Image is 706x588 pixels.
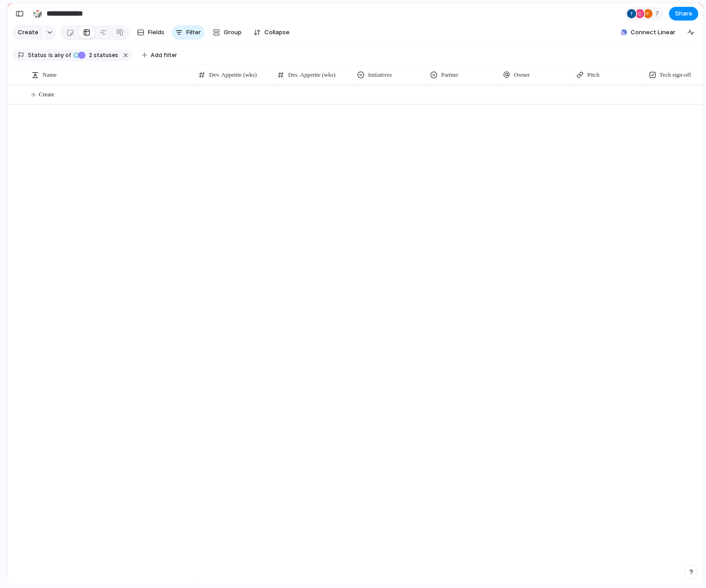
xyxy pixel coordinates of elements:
span: statuses [86,51,118,59]
span: Filter [186,28,201,37]
button: Collapse [250,25,293,40]
span: Initiatives [368,70,392,79]
span: Create [18,28,38,37]
span: Create [39,90,54,99]
button: Group [208,25,246,40]
button: Connect Linear [617,26,679,39]
button: Share [669,7,698,21]
span: Connect Linear [631,28,675,37]
div: 🎲 [32,7,42,20]
span: any of [53,51,71,59]
span: Collapse [264,28,290,37]
button: 🎲 [30,6,45,21]
span: 2 [86,52,94,58]
button: isany of [47,50,73,60]
span: Share [675,9,692,18]
span: Status [28,51,47,59]
span: Des. Appetite (wks) [288,70,336,79]
span: Owner [514,70,530,79]
button: Fields [133,25,168,40]
span: Pitch [587,70,600,79]
span: Tech sign-off [659,70,691,79]
span: Add filter [151,51,177,59]
span: Dev. Appetite (wks) [209,70,257,79]
button: Add filter [137,49,183,62]
button: Filter [172,25,205,40]
span: Name [42,70,57,79]
button: 2 statuses [72,50,120,60]
span: Partner [441,70,458,79]
button: Create [12,25,43,40]
span: Group [224,28,242,37]
span: 7 [655,9,662,18]
span: Fields [148,28,164,37]
span: is [48,51,53,59]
